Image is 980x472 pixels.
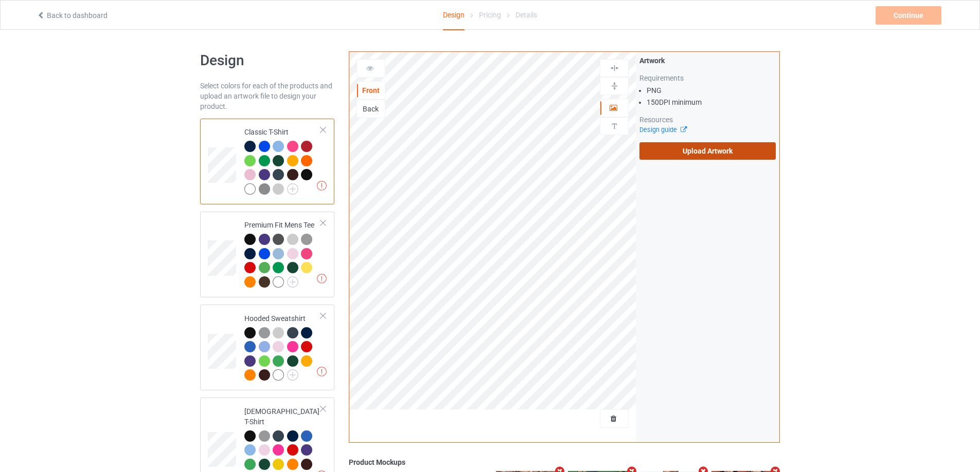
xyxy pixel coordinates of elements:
[287,183,298,195] img: svg+xml;base64,PD94bWwgdmVyc2lvbj0iMS4wIiBlbmNvZGluZz0iVVRGLTgiPz4KPHN2ZyB3aWR0aD0iMjJweCIgaGVpZ2...
[317,181,327,191] img: exclamation icon
[259,183,270,195] img: heather_texture.png
[244,220,321,287] div: Premium Fit Mens Tee
[639,55,776,66] div: Artwork
[639,126,686,134] a: Design guide
[244,127,321,194] div: Classic T-Shirt
[287,369,298,381] img: svg+xml;base64,PD94bWwgdmVyc2lvbj0iMS4wIiBlbmNvZGluZz0iVVRGLTgiPz4KPHN2ZyB3aWR0aD0iMjJweCIgaGVpZ2...
[37,11,108,20] a: Back to dashboard
[317,274,327,284] img: exclamation icon
[349,457,780,467] div: Product Mockups
[639,73,776,83] div: Requirements
[287,276,298,288] img: svg+xml;base64,PD94bWwgdmVyc2lvbj0iMS4wIiBlbmNvZGluZz0iVVRGLTgiPz4KPHN2ZyB3aWR0aD0iMjJweCIgaGVpZ2...
[200,51,334,70] h1: Design
[515,1,537,29] div: Details
[357,104,385,114] div: Back
[479,1,501,29] div: Pricing
[200,212,334,297] div: Premium Fit Mens Tee
[639,115,776,125] div: Resources
[317,367,327,376] img: exclamation icon
[647,97,776,107] li: 150 DPI minimum
[610,63,619,73] img: svg%3E%0A
[610,81,619,91] img: svg%3E%0A
[244,313,321,380] div: Hooded Sweatshirt
[357,85,385,96] div: Front
[647,85,776,96] li: PNG
[301,234,312,245] img: heather_texture.png
[443,1,465,30] div: Design
[610,121,619,131] img: svg%3E%0A
[200,305,334,390] div: Hooded Sweatshirt
[200,81,334,111] div: Select colors for each of the products and upload an artwork file to design your product.
[200,119,334,204] div: Classic T-Shirt
[639,142,776,160] label: Upload Artwork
